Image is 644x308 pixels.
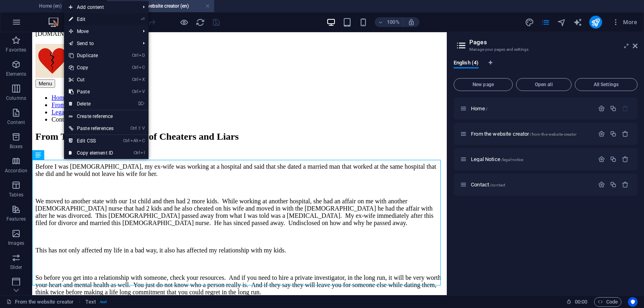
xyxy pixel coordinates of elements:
[64,62,118,74] a: CtrlCCopy
[139,53,144,58] i: D
[6,95,26,101] p: Columns
[469,157,594,162] div: Legal Notice/legal-notice
[557,18,566,27] i: Navigator
[10,143,23,150] p: Boxes
[598,105,605,112] div: Settings
[457,82,509,87] span: New page
[138,126,141,131] i: ⇧
[130,138,138,143] i: Alt
[99,297,107,307] span: . text
[140,150,144,155] i: I
[530,132,576,136] span: /from-the-website-creator
[610,130,617,137] div: Duplicate
[179,17,189,27] button: Click here to leave preview mode and continue editing
[408,19,415,26] i: On resize automatically adjust zoom level to fit chosen device.
[610,156,617,163] div: Duplicate
[610,105,617,112] div: Duplicate
[64,1,136,13] span: Add content
[610,181,617,188] div: Duplicate
[6,47,26,53] p: Favorites
[520,82,568,87] span: Open all
[8,240,25,246] p: Images
[471,105,487,112] span: Click to open page
[454,60,638,75] div: Language Tabs
[6,216,26,222] p: Features
[525,18,534,27] i: Design (Ctrl+Alt+Y)
[107,2,214,10] h4: From the website creator (en)
[130,126,137,131] i: Ctrl
[580,299,582,305] span: :
[132,77,138,82] i: Ctrl
[5,167,27,174] p: Accordion
[142,126,144,131] i: V
[138,101,144,106] i: ⌦
[612,18,637,26] span: More
[566,297,588,307] h6: Session time
[46,17,107,27] img: Editor Logo
[469,46,621,53] h3: Manage your pages and settings
[132,65,138,70] i: Ctrl
[591,18,600,27] i: Publish
[123,138,130,143] i: Ctrl
[557,17,567,27] button: navigator
[64,74,118,86] a: CtrlXCut
[64,98,118,110] a: ⌦Delete
[609,16,640,29] button: More
[141,17,144,22] i: ⏎
[622,181,629,188] div: Remove
[64,86,118,98] a: CtrlVPaste
[573,17,583,27] button: text_generator
[575,78,638,91] button: All Settings
[139,77,144,82] i: X
[9,192,23,198] p: Tables
[471,182,505,188] span: Contact
[469,182,594,187] div: Contact/contact
[132,53,138,58] i: Ctrl
[139,65,144,70] i: C
[139,89,144,94] i: V
[589,16,602,29] button: publish
[594,297,621,307] button: Code
[525,17,535,27] button: design
[85,297,95,307] span: Click to select. Double-click to edit
[598,130,605,137] div: Settings
[64,37,136,50] a: Send to
[64,135,118,147] a: CtrlAltCEdit CSS
[64,122,118,134] a: Ctrl⇧VPaste references
[471,131,576,137] span: Click to open page
[64,25,136,37] span: Move
[575,297,587,307] span: 00 00
[7,119,25,126] p: Content
[541,17,551,27] button: pages
[454,78,513,91] button: New page
[598,181,605,188] div: Settings
[622,105,629,112] div: The startpage cannot be deleted
[64,50,118,62] a: CtrlDDuplicate
[501,157,524,162] span: /legal-notice
[195,17,205,27] button: reload
[573,18,582,27] i: AI Writer
[622,156,629,163] div: Remove
[541,18,550,27] i: Pages (Ctrl+Alt+S)
[10,264,23,271] p: Slider
[471,156,523,162] span: Click to open page
[628,297,638,307] button: Usercentrics
[578,82,634,87] span: All Settings
[516,78,572,91] button: Open all
[490,183,505,187] span: /contact
[6,71,27,77] p: Elements
[469,131,594,136] div: From the website creator/from-the-website-creator
[454,58,479,69] span: English (4)
[598,297,618,307] span: Code
[469,39,638,46] h2: Pages
[64,110,149,122] a: Create reference
[134,150,140,155] i: Ctrl
[139,138,144,143] i: C
[469,106,594,111] div: Home/
[387,17,400,27] h6: 100%
[486,107,487,111] span: /
[622,130,629,137] div: Remove
[64,13,118,25] a: ⏎Edit
[196,18,205,27] i: Reload page
[64,147,118,159] a: CtrlICopy element ID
